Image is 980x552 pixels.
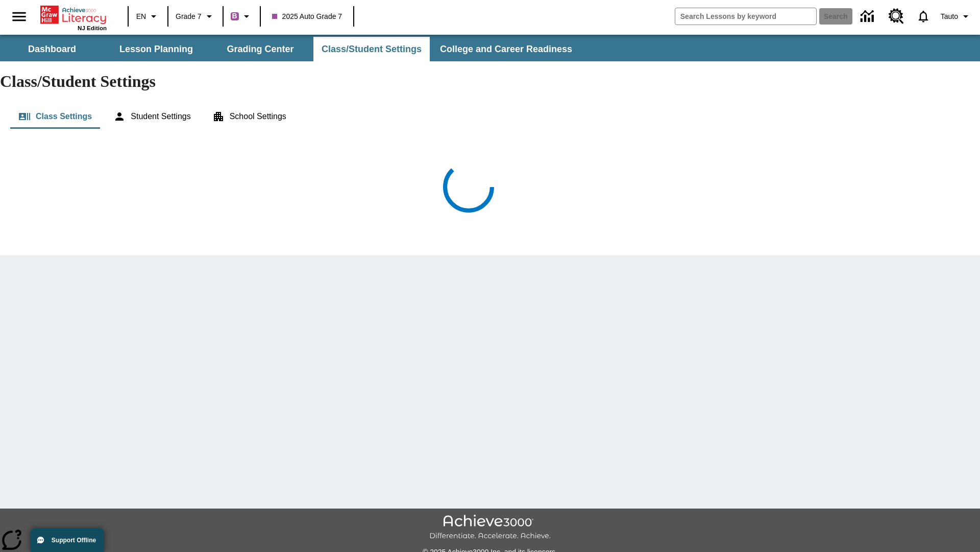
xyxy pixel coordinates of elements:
[171,7,219,26] button: Grade: Grade 7, Select a grade
[105,37,207,61] button: Lesson Planning
[31,528,104,552] button: Support Offline
[941,11,958,22] span: Tauto
[132,7,164,26] button: Language: EN, Select a language
[204,104,295,129] button: School Settings
[232,10,237,22] span: B
[883,3,910,30] a: Resource Center, Will open in new tab
[272,11,342,22] span: 2025 Auto Grade 7
[227,7,257,26] button: Boost Class color is purple. Change class color
[854,3,883,31] a: Data Center
[105,104,199,129] button: Student Settings
[429,515,551,541] img: Achieve3000 Differentiate Accelerate Achieve
[4,2,34,32] button: Open side menu
[675,8,816,25] input: search field
[136,11,146,22] span: EN
[78,25,107,31] span: NJ Edition
[40,5,107,25] a: Home
[40,4,107,31] div: Home
[10,104,100,129] button: Class Settings
[1,37,103,61] button: Dashboard
[10,104,970,129] div: Class/Student Settings
[176,11,202,22] span: Grade 7
[52,537,96,544] span: Support Offline
[209,37,311,61] button: Grading Center
[313,37,430,61] button: Class/Student Settings
[432,37,580,61] button: College and Career Readiness
[910,3,937,30] a: Notifications
[937,7,976,26] button: Profile/Settings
